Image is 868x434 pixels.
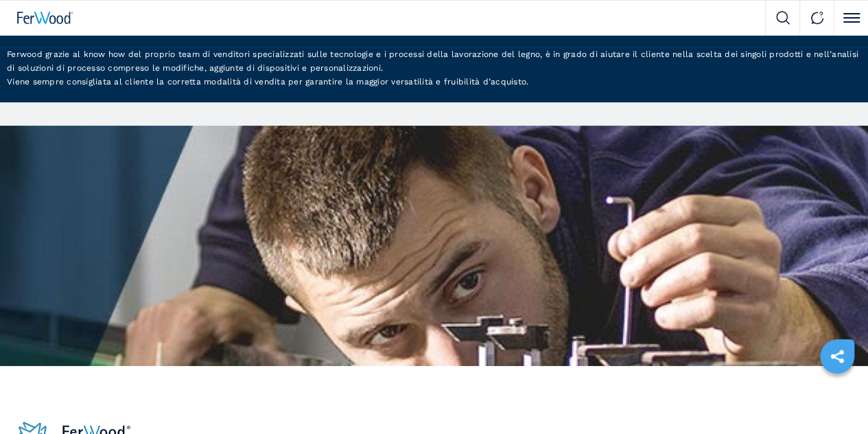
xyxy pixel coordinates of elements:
img: Ferwood [17,12,73,24]
a: sharethis [820,339,854,374]
img: Search [776,11,790,25]
img: Contact us [810,11,824,25]
button: Click to toggle menu [834,1,868,35]
iframe: Chat [810,372,858,424]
